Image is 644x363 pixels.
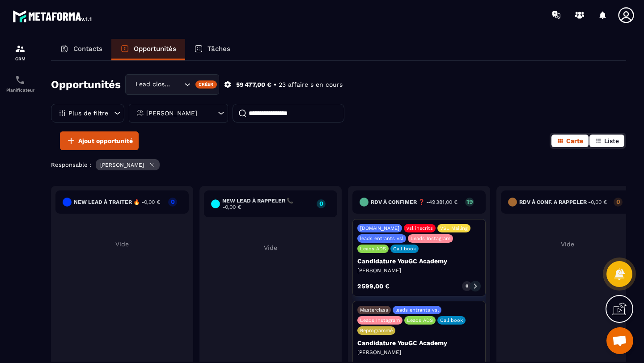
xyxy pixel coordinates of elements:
h6: RDV à confimer ❓ - [371,199,458,205]
p: 19 [465,198,474,205]
p: Planificateur [2,88,38,93]
p: vsl inscrits [407,225,433,231]
p: Call book [440,317,463,323]
img: scheduler [15,75,25,85]
span: Ajout opportunité [78,136,133,145]
button: Carte [551,135,589,147]
p: Plus de filtre [68,110,108,116]
span: Carte [566,137,583,144]
a: Opportunités [111,39,185,60]
p: leads entrants vsl [395,307,439,313]
a: Contacts [51,39,111,60]
span: 0,00 € [591,199,607,205]
button: Ajout opportunité [60,131,139,150]
span: Liste [604,137,619,144]
p: Tâches [208,45,230,53]
p: Responsable : [51,161,91,168]
p: Candidature YouGC Academy [357,257,481,265]
p: Leads ADS [360,246,386,252]
p: 23 affaire s en cours [279,80,343,89]
span: 0,00 € [144,199,160,205]
p: Vide [204,244,337,251]
div: Search for option [125,74,219,95]
p: CRM [2,56,38,61]
p: [PERSON_NAME] [357,267,481,274]
p: Contacts [73,45,102,53]
p: Leads ADS [407,317,433,323]
p: Call book [393,246,416,252]
p: 0 [466,283,468,289]
h6: New lead à traiter 🔥 - [74,199,160,205]
p: • [274,80,276,89]
h6: RDV à conf. A RAPPELER - [519,199,607,205]
img: formation [15,43,25,54]
img: logo [13,8,93,24]
p: Masterclass [360,307,388,313]
p: [PERSON_NAME] [100,162,144,168]
p: Candidature YouGC Academy [357,339,481,346]
a: schedulerschedulerPlanificateur [2,68,38,99]
span: 0,00 € [225,204,241,210]
h2: Opportunités [51,76,121,93]
p: Vide [55,241,189,248]
p: Opportunités [134,45,176,53]
a: Tâches [185,39,239,60]
p: VSL Mailing [440,225,468,231]
span: 49 381,00 € [429,199,458,205]
p: [PERSON_NAME] [146,110,197,116]
p: Leads Instagram [360,317,400,323]
p: 0 [614,198,623,205]
button: Liste [589,135,624,147]
input: Search for option [173,80,182,89]
a: Ouvrir le chat [606,327,633,354]
p: Reprogrammé [360,328,393,333]
p: 2 599,00 € [357,283,390,289]
p: 0 [168,198,177,205]
span: Lead closing [133,80,173,89]
p: [PERSON_NAME] [357,349,481,356]
a: formationformationCRM [2,37,38,68]
p: 0 [317,200,326,207]
p: leads entrants vsl [360,236,403,241]
h6: New lead à RAPPELER 📞 - [222,198,312,210]
div: Créer [195,80,217,89]
p: Vide [501,241,634,248]
p: Leads Instagram [411,236,450,241]
p: [DOMAIN_NAME] [360,225,399,231]
p: 59 477,00 € [236,80,271,89]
